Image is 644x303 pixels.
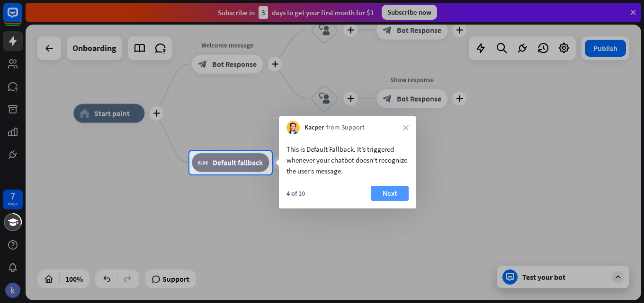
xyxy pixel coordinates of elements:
[304,123,324,132] span: Kacper
[286,144,409,176] div: This is Default Fallback. It’s triggered whenever your chatbot doesn't recognize the user’s message.
[371,186,409,201] button: Next
[326,123,365,132] span: from Support
[286,189,305,198] div: 4 of 10
[8,4,36,32] button: Open LiveChat chat widget
[213,158,263,167] span: Default fallback
[403,125,409,130] i: close
[198,158,208,167] i: block_fallback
